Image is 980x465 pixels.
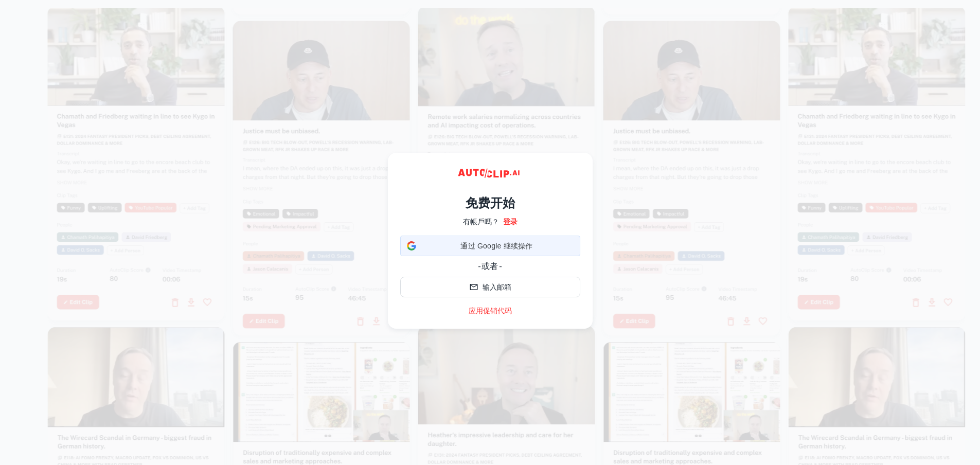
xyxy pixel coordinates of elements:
[503,216,518,227] a: 登录
[400,277,580,297] button: 输入邮箱
[483,283,511,292] font: 输入邮箱
[478,261,502,271] font: - 或者 -
[503,218,518,226] font: 登录
[469,307,512,315] font: 应用促销代码
[400,236,580,256] div: 通过 Google 继续操作
[466,195,515,210] font: 免费开始
[460,242,532,250] font: 通过 Google 继续操作
[463,218,499,226] font: 有帳戶嗎？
